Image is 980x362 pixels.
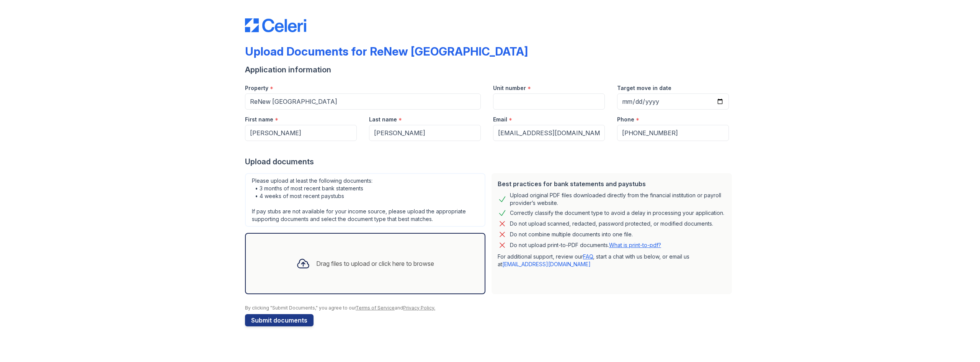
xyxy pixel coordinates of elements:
label: Property [245,84,268,92]
a: Privacy Policy. [403,305,435,311]
label: Phone [617,116,634,123]
img: CE_Logo_Blue-a8612792a0a2168367f1c8372b55b34899dd931a85d93a1a3d3e32e68fde9ad4.png [245,18,306,32]
div: Upload original PDF files downloaded directly from the financial institution or payroll provider’... [510,192,726,207]
a: [EMAIL_ADDRESS][DOMAIN_NAME] [502,261,591,267]
a: What is print-to-pdf? [609,242,661,248]
div: Do not combine multiple documents into one file. [510,230,633,239]
div: Upload Documents for ReNew [GEOGRAPHIC_DATA] [245,44,528,58]
p: Do not upload print-to-PDF documents. [510,241,661,249]
div: By clicking "Submit Documents," you agree to our and [245,305,735,311]
label: Target move in date [617,84,671,92]
a: Terms of Service [356,305,395,311]
div: Do not upload scanned, redacted, password protected, or modified documents. [510,219,713,228]
div: Drag files to upload or click here to browse [316,259,434,268]
div: Correctly classify the document type to avoid a delay in processing your application. [510,208,724,218]
label: Unit number [493,84,526,92]
p: For additional support, review our , start a chat with us below, or email us at [498,253,726,268]
label: Email [493,116,507,123]
label: Last name [369,116,397,123]
a: FAQ [583,253,593,260]
label: First name [245,116,273,123]
div: Upload documents [245,156,735,167]
div: Application information [245,64,735,75]
div: Best practices for bank statements and paystubs [498,179,726,188]
div: Please upload at least the following documents: • 3 months of most recent bank statements • 4 wee... [245,173,485,227]
button: Submit documents [245,314,314,326]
